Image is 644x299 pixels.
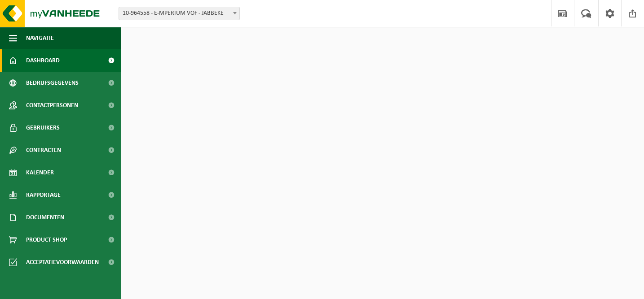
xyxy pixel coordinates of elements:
span: Contracten [26,139,61,161]
span: Kalender [26,161,54,184]
span: Acceptatievoorwaarden [26,251,99,273]
span: Gebruikers [26,117,60,139]
span: Rapportage [26,184,61,206]
span: Navigatie [26,27,54,49]
span: Documenten [26,206,64,229]
span: 10-964558 - E-MPERIUM VOF - JABBEKE [119,7,240,20]
span: Bedrijfsgegevens [26,72,79,94]
span: Product Shop [26,229,67,251]
span: 10-964558 - E-MPERIUM VOF - JABBEKE [119,7,239,20]
span: Contactpersonen [26,94,78,117]
span: Dashboard [26,49,60,72]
